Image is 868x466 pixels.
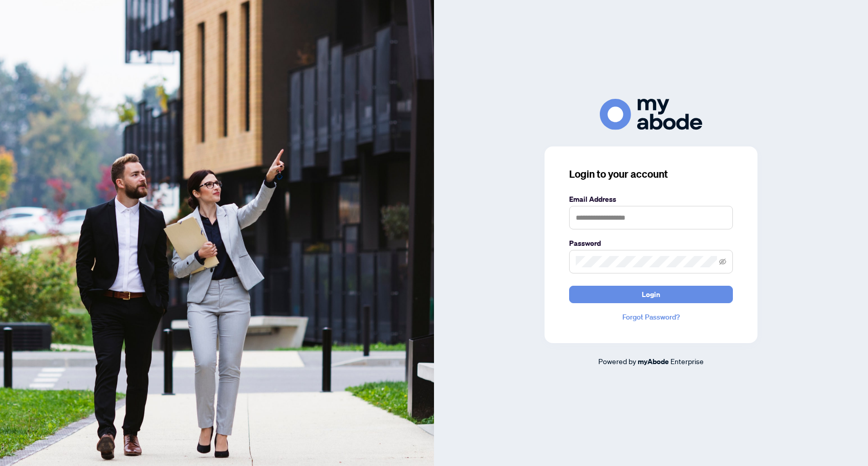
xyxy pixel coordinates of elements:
[600,99,702,130] img: ma-logo
[670,356,704,366] span: Enterprise
[642,286,660,303] span: Login
[569,167,733,181] h3: Login to your account
[569,311,733,323] a: Forgot Password?
[569,286,733,303] button: Login
[569,194,733,205] label: Email Address
[598,356,636,366] span: Powered by
[569,238,733,249] label: Password
[719,258,726,265] span: eye-invisible
[638,356,669,367] a: myAbode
